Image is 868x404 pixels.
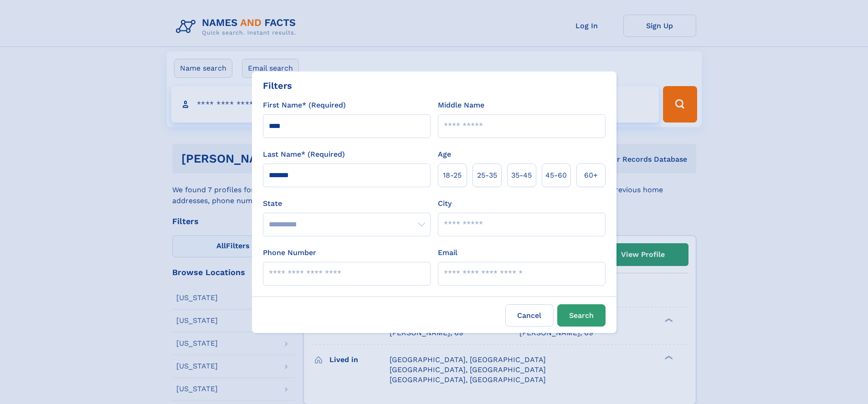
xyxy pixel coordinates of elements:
label: Last Name* (Required) [263,149,345,160]
label: Middle Name [438,100,484,111]
label: Age [438,149,451,160]
label: First Name* (Required) [263,100,346,111]
button: Search [557,304,606,327]
span: 25‑35 [477,170,497,181]
label: Phone Number [263,247,316,258]
span: 35‑45 [511,170,532,181]
span: 60+ [584,170,598,181]
span: 45‑60 [545,170,567,181]
label: City [438,198,452,209]
label: Email [438,247,457,258]
span: 18‑25 [443,170,462,181]
div: Filters [263,79,292,92]
label: Cancel [505,304,554,327]
label: State [263,198,431,209]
